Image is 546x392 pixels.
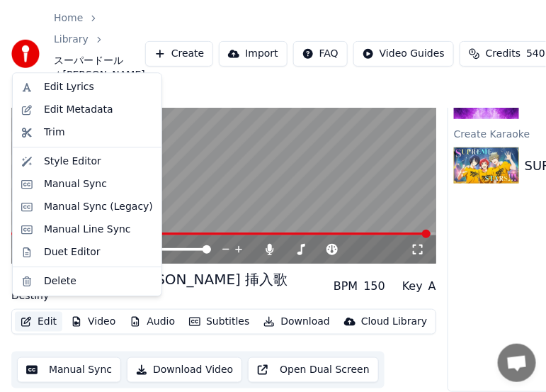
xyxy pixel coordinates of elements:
img: youka [11,40,40,68]
button: Download Video [127,357,242,383]
div: Key [402,278,423,295]
a: Home [54,11,83,26]
a: Library [54,33,89,47]
span: Credits [486,47,521,61]
div: Edit Lyrics [44,80,94,94]
span: スーパードール★[PERSON_NAME] 挿入歌 • Destiny [54,54,145,96]
div: Edit Metadata [44,103,113,117]
button: FAQ [293,41,348,67]
div: Manual Line Sync [44,223,131,237]
button: Subtitles [183,312,255,332]
button: Video [65,312,121,332]
div: Duet Editor [44,245,101,259]
div: Manual Sync [44,177,107,191]
button: Import [219,41,287,67]
nav: breadcrumb [54,11,145,96]
div: Destiny [11,289,288,303]
button: Audio [124,312,181,332]
button: Manual Sync [17,357,121,383]
button: Video Guides [353,41,454,67]
a: チャットを開く [498,344,536,382]
div: Cloud Library [361,315,427,329]
div: BPM [334,278,358,295]
span: 540 [526,47,545,61]
div: A [428,278,436,295]
div: Style Editor [44,155,101,169]
div: Delete [44,274,76,289]
button: Open Dual Screen [248,357,379,383]
div: 150 [363,278,385,295]
button: Edit [15,312,62,332]
div: Manual Sync (Legacy) [44,200,153,214]
button: Download [258,312,336,332]
button: Create [145,41,214,67]
div: Trim [44,125,65,140]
